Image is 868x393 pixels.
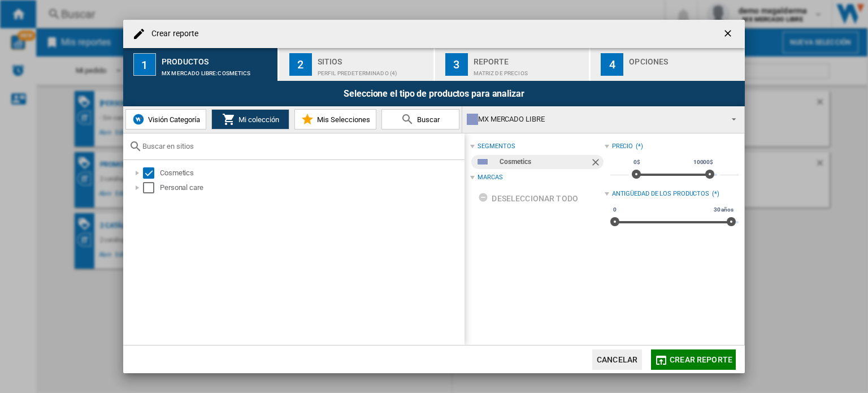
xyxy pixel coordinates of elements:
div: Productos [162,53,273,64]
span: 0 [611,205,618,214]
span: Visión Categoría [145,115,200,124]
div: Sitios [318,53,429,64]
span: 30 años [712,205,735,214]
div: Marcas [478,173,502,182]
div: Matriz de precios [474,64,585,76]
ng-md-icon: getI18NText('BUTTONS.CLOSE_DIALOG') [722,28,736,41]
span: Mis Selecciones [314,115,370,124]
button: Deseleccionar todo [475,188,581,209]
div: Deseleccionar todo [478,188,578,209]
span: Crear reporte [670,355,732,364]
div: Reporte [474,53,585,64]
div: MX MERCADO LIBRE:Cosmetics [162,64,273,76]
button: 4 Opciones [591,48,745,81]
ng-md-icon: Quitar [590,157,604,170]
button: getI18NText('BUTTONS.CLOSE_DIALOG') [718,23,740,45]
span: Buscar [414,115,440,124]
div: Opciones [629,53,740,64]
div: segmentos [478,142,515,151]
div: Antigüedad de los productos [612,189,709,198]
button: 3 Reporte Matriz de precios [435,48,591,81]
div: MX MERCADO LIBRE [467,111,722,127]
h4: Crear reporte [146,28,198,40]
button: 2 Sitios Perfil predeterminado (4) [279,48,435,81]
div: Precio [612,142,633,151]
button: Cancelar [592,349,642,370]
img: wiser-icon-blue.png [132,113,145,126]
button: Mi colección [211,109,289,129]
div: Seleccione el tipo de productos para analizar [123,81,745,106]
md-checkbox: Select [143,167,160,179]
input: Buscar en sitios [142,142,459,150]
button: 1 Productos MX MERCADO LIBRE:Cosmetics [123,48,279,81]
md-checkbox: Select [143,182,160,193]
button: Buscar [381,109,459,129]
span: 0$ [632,158,642,167]
button: Crear reporte [651,349,736,370]
div: 1 [133,53,156,76]
div: 2 [289,53,312,76]
div: Personal care [160,182,463,193]
button: Mis Selecciones [294,109,376,129]
button: Visión Categoría [125,109,206,129]
span: 10000$ [692,158,715,167]
div: Cosmetics [500,155,589,169]
div: 3 [445,53,468,76]
div: Perfil predeterminado (4) [318,64,429,76]
div: 4 [601,53,623,76]
span: Mi colección [236,115,279,124]
div: Cosmetics [160,167,463,179]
